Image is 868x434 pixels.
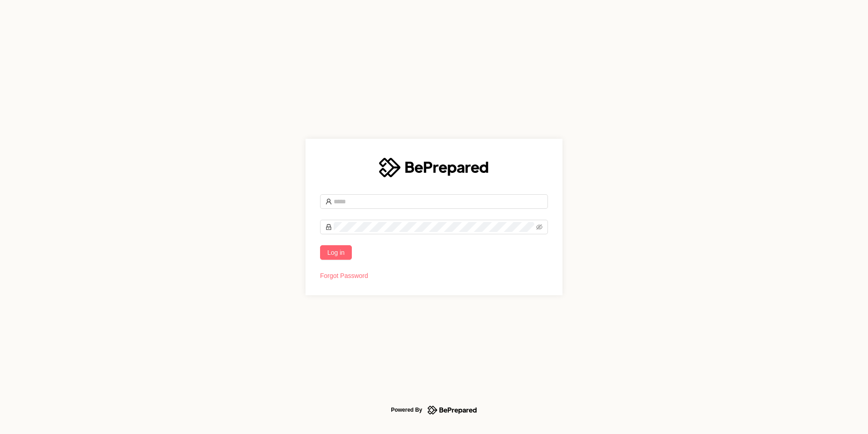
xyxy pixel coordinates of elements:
span: lock [325,224,332,230]
span: eye-invisible [536,224,542,230]
span: user [325,198,332,205]
div: Powered By [391,404,422,415]
a: Forgot Password [320,272,368,279]
button: Log in [320,245,352,260]
span: Log in [327,247,345,257]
